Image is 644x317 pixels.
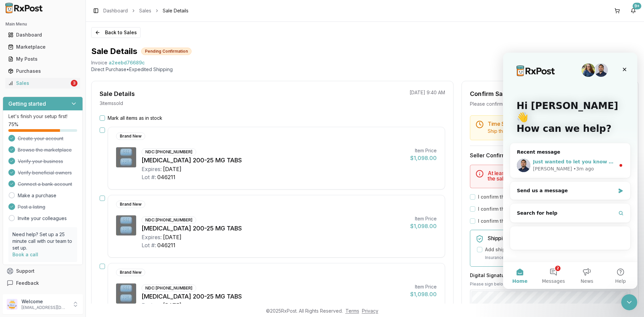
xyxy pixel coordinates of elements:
[18,204,45,210] span: Post a listing
[345,308,359,314] a: Terms
[71,80,77,87] div: 3
[488,235,625,241] h5: Shipping Insurance
[115,11,127,23] div: Close
[157,173,175,181] div: 046211
[30,106,364,112] span: Just wanted to let you know [DATE] i will be off but someone will still be available to help. Als...
[18,215,67,222] a: Invite your colleagues
[163,7,189,14] span: Sale Details
[142,292,405,301] div: [MEDICAL_DATA] 200-25 MG TABS
[410,215,437,222] div: Item Price
[109,59,145,66] span: a2eebd76689c
[5,65,80,77] a: Purchases
[3,66,83,76] button: Purchases
[485,246,613,253] label: Add shipping insurance for $0.00 ( 1.5 % of order value)
[3,277,83,289] button: Feedback
[628,5,639,16] button: 9+
[410,283,437,290] div: Item Price
[100,100,123,107] p: 3 item s sold
[9,226,24,231] span: Home
[34,209,67,236] button: Messages
[112,226,123,231] span: Help
[163,165,181,173] div: [DATE]
[478,218,583,224] label: I confirm that all expiration dates are correct
[470,272,630,279] h3: Digital Signature
[488,128,578,134] span: Ship this package by end of day [DATE] .
[12,252,38,257] a: Book a call
[18,147,72,153] span: Browse the marketplace
[141,48,192,55] div: Pending Confirmation
[108,115,162,121] label: Mark all items as in stock
[116,283,136,304] img: Descovy 200-25 MG TABS
[103,7,189,14] nav: breadcrumb
[470,89,508,99] div: Confirm Sale
[91,66,639,73] p: Direct Purchase • Expedited Shipping
[503,53,637,289] iframe: Intercom live chat
[142,301,162,309] div: Expires:
[8,100,46,108] h3: Getting started
[633,3,641,9] div: 9+
[21,305,68,310] p: [EMAIL_ADDRESS][DOMAIN_NAME]
[142,284,196,292] div: NDC: [PHONE_NUMBER]
[116,147,136,167] img: Descovy 200-25 MG TABS
[410,290,437,298] div: $1,098.00
[142,224,405,233] div: [MEDICAL_DATA] 200-25 MG TABS
[14,135,112,142] div: Send us a message
[21,298,68,305] p: Welcome
[470,101,630,107] div: Please confirm you have all items in stock before proceeding
[163,233,181,241] div: [DATE]
[621,294,637,310] iframe: Intercom live chat
[18,158,63,165] span: Verify your business
[488,170,625,181] h5: At least one item must be marked as in stock to confirm the sale.
[410,154,437,162] div: $1,098.00
[8,32,77,38] div: Dashboard
[18,169,72,176] span: Verify beneficial owners
[485,254,625,261] p: Insurance covers loss, damage, or theft during transit.
[18,181,72,188] span: Connect a bank account
[3,265,83,277] button: Support
[3,30,83,40] button: Dashboard
[362,308,378,314] a: Privacy
[8,56,77,62] div: My Posts
[8,68,77,74] div: Purchases
[10,154,124,167] button: Search for help
[3,42,83,52] button: Marketplace
[7,299,17,310] img: User avatar
[12,231,73,251] p: Need help? Set up a 25 minute call with our team to set up.
[470,281,630,287] p: Please sign below to confirm your acceptance of this order
[478,194,627,200] label: I confirm that the 0 selected items are in stock and ready to ship
[30,113,69,120] div: [PERSON_NAME]
[157,241,175,249] div: 046211
[8,80,69,87] div: Sales
[116,201,145,208] div: Brand New
[410,89,445,96] p: [DATE] 9:40 AM
[142,233,162,241] div: Expires:
[5,77,80,89] a: Sales3
[101,209,134,236] button: Help
[410,147,437,154] div: Item Price
[8,44,77,50] div: Marketplace
[103,7,128,14] a: Dashboard
[100,89,135,99] div: Sale Details
[410,222,437,230] div: $1,098.00
[470,151,630,159] h3: Seller Confirmation
[5,53,80,65] a: My Posts
[3,3,46,13] img: RxPost Logo
[3,54,83,64] button: My Posts
[142,148,196,156] div: NDC: [PHONE_NUMBER]
[5,41,80,53] a: Marketplace
[5,21,80,27] h2: Main Menu
[77,226,90,231] span: News
[142,165,162,173] div: Expires:
[8,121,18,128] span: 75 %
[91,27,141,38] button: Back to Sales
